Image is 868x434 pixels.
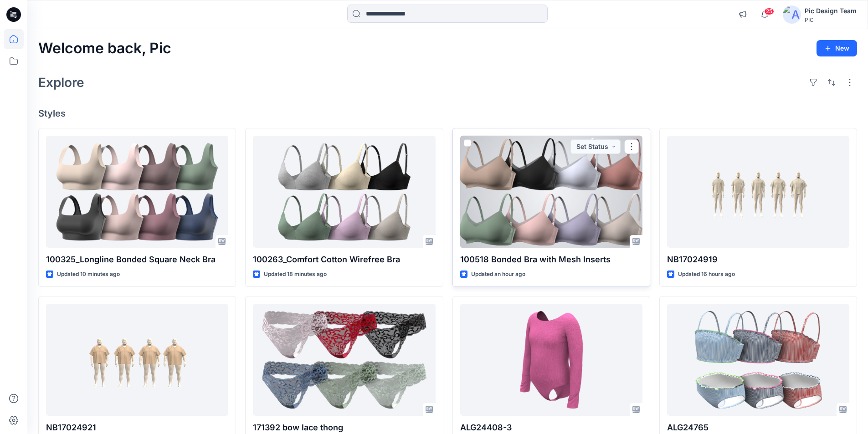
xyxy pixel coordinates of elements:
[57,270,120,279] p: Updated 10 minutes ago
[460,421,642,434] p: ALG24408-3
[764,8,774,15] span: 25
[667,136,849,248] a: NB17024919
[46,421,228,434] p: NB17024921
[783,5,801,24] img: avatar
[46,136,228,248] a: 100325_Longline Bonded Square Neck Bra
[264,270,327,279] p: Updated 18 minutes ago
[46,253,228,266] p: 100325_Longline Bonded Square Neck Bra
[667,304,849,416] a: ALG24765
[460,304,642,416] a: ALG24408-3
[38,108,857,119] h4: Styles
[253,304,435,416] a: 171392 bow lace thong
[38,75,84,90] h2: Explore
[817,40,857,56] button: New
[805,16,857,23] div: PIC
[46,304,228,416] a: NB17024921
[460,136,642,248] a: 100518 Bonded Bra with Mesh Inserts
[678,270,735,279] p: Updated 16 hours ago
[253,253,435,266] p: 100263_Comfort Cotton Wirefree Bra
[38,40,171,57] h2: Welcome back, Pic
[253,421,435,434] p: 171392 bow lace thong
[253,136,435,248] a: 100263_Comfort Cotton Wirefree Bra
[471,270,525,279] p: Updated an hour ago
[667,253,849,266] p: NB17024919
[667,421,849,434] p: ALG24765
[805,5,857,16] div: Pic Design Team
[460,253,642,266] p: 100518 Bonded Bra with Mesh Inserts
